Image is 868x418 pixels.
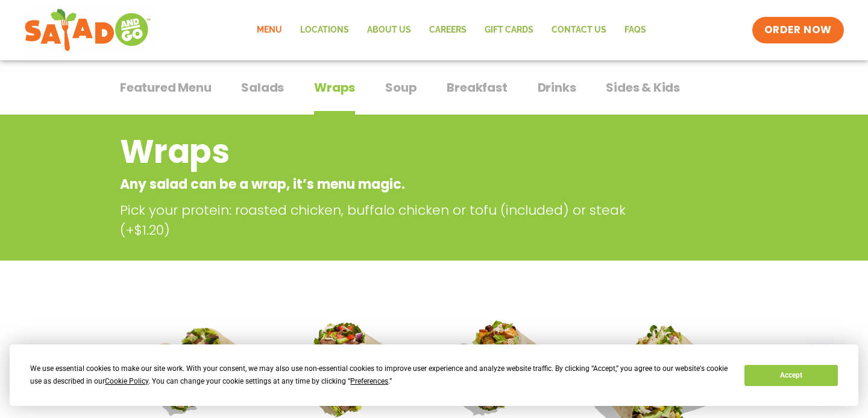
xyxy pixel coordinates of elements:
span: Breakfast [447,78,507,97]
p: Pick your protein: roasted chicken, buffalo chicken or tofu (included) or steak (+$1.20) [120,200,656,240]
div: Cookie Consent Prompt [10,344,858,406]
div: Tabbed content [120,74,748,115]
h2: Wraps [120,127,651,176]
p: Any salad can be a wrap, it’s menu magic. [120,174,651,194]
span: Wraps [314,78,355,97]
span: Salads [241,78,284,97]
a: GIFT CARDS [476,16,542,44]
span: ORDER NOW [764,23,832,37]
a: Contact Us [542,16,615,44]
button: Accept [744,365,837,386]
a: FAQs [615,16,655,44]
span: Preferences [350,377,388,385]
a: Locations [291,16,358,44]
nav: Menu [248,16,655,44]
div: We use essential cookies to make our site work. With your consent, we may also use non-essential ... [30,363,730,388]
span: Sides & Kids [606,78,680,97]
a: Menu [248,16,291,44]
a: ORDER NOW [752,17,844,43]
span: Featured Menu [120,78,211,97]
img: new-SAG-logo-768×292 [24,6,151,54]
span: Cookie Policy [105,377,148,385]
a: About Us [358,16,420,44]
span: Drinks [538,78,576,97]
a: Careers [420,16,476,44]
span: Soup [385,78,417,97]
